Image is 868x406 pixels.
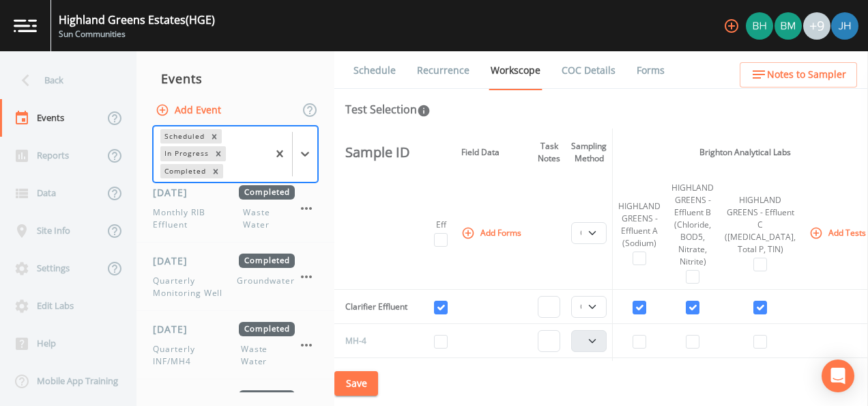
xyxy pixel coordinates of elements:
div: +9 [803,12,830,40]
span: Groundwater [237,275,295,299]
a: Schedule [351,51,398,90]
a: [DATE]CompletedMonthly RIB EffluentWaste Water [136,174,334,243]
span: [DATE] [153,322,197,336]
a: [DATE]CompletedQuarterly Monitoring WellGroundwater [136,243,334,311]
th: Task Notes [532,128,566,176]
div: HIGHLAND GREENS - Effluent A (Sodium) [618,200,661,249]
span: Completed [239,185,295,200]
button: Notes to Sampler [740,62,857,87]
img: c62b08bfff9cfec2b7df4e6d8aaf6fcd [746,12,773,40]
img: 84dca5caa6e2e8dac459fb12ff18e533 [831,12,858,40]
td: RIB Effluent [334,358,416,392]
div: Open Intercom Messenger [822,360,854,392]
a: COC Details [560,51,618,90]
img: logo [14,19,37,32]
a: Recurrence [415,51,472,90]
td: MH-4 [334,324,416,358]
div: Remove Completed [208,164,223,178]
div: HIGHLAND GREENS - Effluent B (Chloride, BOD5, Nitrate, Nitrite) [671,182,714,268]
span: Notes to Sampler [767,66,846,83]
div: Test Selection [345,101,431,118]
button: Add Forms [459,221,527,244]
a: Forms [635,51,667,90]
a: [DATE]CompletedQuarterly INF/MH4Waste Water [136,311,334,379]
button: Save [334,371,378,396]
span: Quarterly Monitoring Well [153,275,237,299]
span: Completed [239,390,295,405]
span: Completed [239,254,295,268]
span: Quarterly INF/MH4 [153,343,241,368]
span: Waste Water [243,206,295,231]
span: [DATE] [153,185,197,200]
th: Sampling Method [566,128,613,176]
span: Monthly RIB Effluent [153,206,243,231]
div: Bert hewitt [745,12,774,40]
button: Add Event [153,98,227,123]
div: Sun Communities [59,28,215,40]
th: Field Data [429,128,532,176]
th: Sample ID [334,128,416,176]
svg: In this section you'll be able to select the analytical test to run, based on the media type, and... [417,104,431,118]
span: [DATE] [153,254,197,268]
div: HIGHLAND GREENS - Effluent C ([MEDICAL_DATA], Total P, TIN) [725,194,796,256]
div: Events [136,62,334,96]
img: c6f973f345d393da4c168fb0eb4ce6b0 [775,12,802,40]
a: Workscope [489,51,542,90]
span: [DATE] [153,390,197,405]
div: Completed [160,164,208,178]
div: Remove In Progress [211,146,226,161]
td: Clarifier Effluent [334,290,416,324]
div: Brendan Montie [774,12,802,40]
div: Scheduled [160,129,207,144]
div: Eff [434,219,448,231]
span: Completed [239,322,295,336]
span: Waste Water [241,343,295,368]
div: In Progress [160,146,211,161]
div: Highland Greens Estates (HGE) [59,12,215,28]
div: Remove Scheduled [207,129,222,144]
